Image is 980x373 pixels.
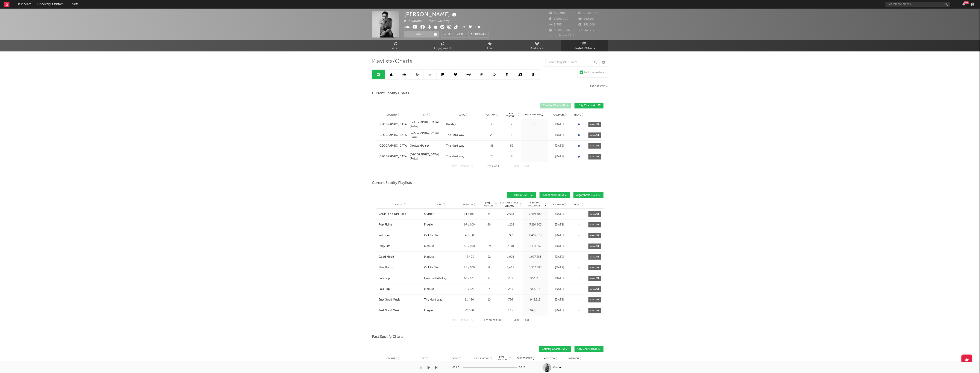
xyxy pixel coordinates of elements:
[379,308,422,313] a: Just Good Music
[549,223,570,227] div: [DATE]
[549,12,566,15] span: 425,904
[504,133,520,137] div: 8
[379,212,406,216] div: Chillin' on a Dirt Road
[584,70,606,75] div: Include Features
[460,233,479,238] div: 4 / 150
[461,165,473,168] button: Previous
[574,203,581,206] span: Trend
[481,244,497,248] div: 29
[379,287,390,291] div: Folk Pop
[524,287,547,291] div: 953,216
[424,255,434,259] div: Medusa
[577,348,597,350] span: City Charts ( 161 )
[886,2,950,7] input: Search for artists
[525,113,541,116] span: Daily Streams
[392,46,400,51] span: Music
[379,144,408,148] a: [GEOGRAPHIC_DATA]
[561,40,608,51] a: Playlists/Charts
[424,276,448,281] div: Hundred Mile High
[486,114,496,116] span: Position
[460,276,479,281] div: 63 / 120
[379,308,400,313] div: Just Good Music
[379,233,422,238] a: sad hour
[507,192,536,198] button: Editorial(52)
[481,212,497,216] div: 14
[486,319,488,321] span: to
[549,255,570,259] div: [DATE]
[379,122,408,127] a: [GEOGRAPHIC_DATA]
[487,46,493,51] span: Live
[452,357,458,360] span: Song
[576,194,597,197] span: Algorithmic ( 835 )
[372,180,412,186] span: Current Spotify Playlists
[577,104,597,107] span: City Charts ( 4 )
[460,308,479,313] div: 22 / 80
[482,144,502,148] div: 85
[524,255,547,259] div: 1,927,285
[379,276,390,281] div: Folk Pop
[481,318,505,323] div: 1 10 1,000
[504,155,520,159] div: 35
[446,155,464,159] div: The Hard Way
[553,114,564,116] span: Added On
[463,203,473,206] span: Position
[379,255,422,259] a: Good Mood
[539,346,571,352] button: Country Charts(19)
[410,153,444,161] div: [GEOGRAPHIC_DATA] (Pulse)
[387,114,397,116] span: Country
[461,319,473,322] button: Previous
[379,244,422,248] a: Daily Lift
[481,276,497,281] div: 6
[482,122,502,127] div: 30
[451,165,457,168] button: First
[549,155,570,159] div: [DATE]
[379,212,422,216] a: Chillin' on a Dirt Road
[372,40,419,51] a: Music
[379,133,408,137] a: [GEOGRAPHIC_DATA]
[460,212,479,216] div: 14 / 100
[499,223,522,227] div: 1,202
[481,266,497,270] div: 8
[495,356,509,361] span: Peak Position
[524,202,544,207] span: Playlist Followers
[372,59,412,64] span: Playlists/Charts
[499,244,522,248] div: 2,201
[419,40,466,51] a: Engagement
[504,144,520,148] div: 52
[524,276,547,281] div: 953,216
[466,40,514,51] a: Live
[441,31,466,38] a: Benchmark
[540,192,570,198] button: Independent(113)
[460,266,479,270] div: 96 / 100
[475,25,482,30] button: Edit
[495,165,497,167] span: of
[513,319,519,322] button: Next
[481,233,497,238] div: 1
[421,357,426,360] span: City
[481,287,497,291] div: 7
[404,19,455,24] div: [GEOGRAPHIC_DATA] | Country
[573,192,604,198] button: Algorithmic(835)
[446,155,480,159] a: The Hard Way
[379,255,394,259] div: Good Mood
[524,233,547,238] div: 2,407,823
[531,46,544,51] span: Audience
[542,348,565,350] span: Country Charts ( 19 )
[549,276,570,281] div: [DATE]
[524,223,547,227] div: 3,210,603
[481,164,505,169] div: 1 4 4
[424,233,440,238] div: Call For You
[379,298,422,302] a: Just Good Music
[481,255,497,259] div: 22
[379,266,393,270] div: New Boots
[579,12,598,15] span: 1,232,087
[379,287,422,291] a: Folk Pop
[410,120,444,129] div: [GEOGRAPHIC_DATA] (Pulse)
[424,287,434,291] div: Medusa
[499,298,522,302] div: 726
[549,122,570,127] div: [DATE]
[540,103,571,108] button: Country Charts(0)
[579,23,595,26] span: 851,000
